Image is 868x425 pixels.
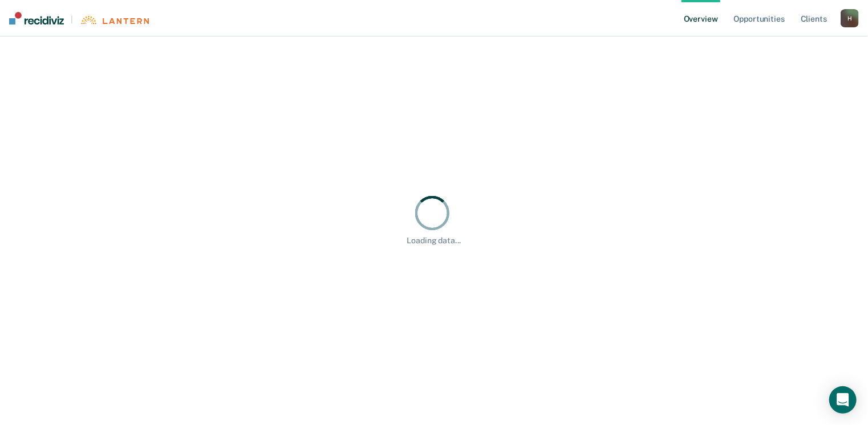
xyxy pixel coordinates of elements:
button: H [841,9,859,27]
div: Loading data... [407,236,461,246]
img: Lantern [80,16,149,24]
a: | [9,12,149,24]
span: | [64,15,80,24]
img: Recidiviz [9,12,64,24]
div: Open Intercom Messenger [829,386,857,414]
